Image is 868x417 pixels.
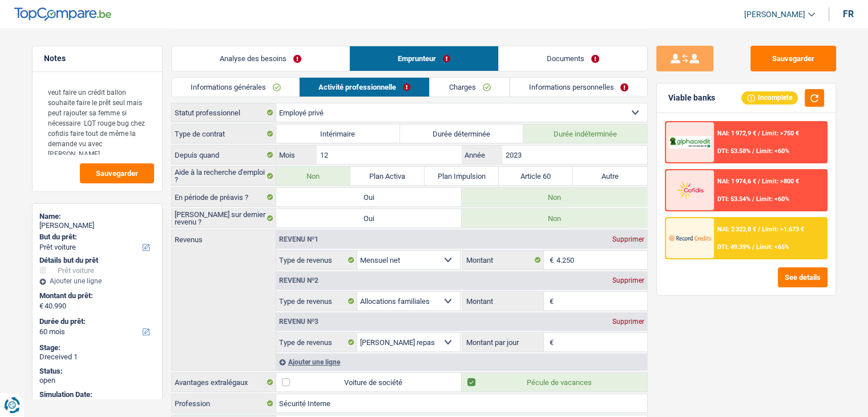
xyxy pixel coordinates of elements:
[544,333,556,351] span: €
[39,212,155,221] div: Name:
[609,277,647,284] div: Supprimer
[172,209,276,227] label: [PERSON_NAME] sur dernier revenu ?
[350,167,425,185] label: Plan Activa
[39,352,155,362] div: Dreceived 1
[172,394,276,412] label: Profession
[717,243,750,251] span: DTI: 49.39%
[276,251,357,269] label: Type de revenus
[276,146,317,164] label: Mois
[172,373,276,391] label: Avantages extralégaux
[499,167,573,185] label: Article 60
[669,227,711,248] img: Record Credits
[276,167,350,185] label: Non
[717,178,756,185] span: NAI: 1 974,6 €
[39,291,153,300] label: Montant du prêt:
[276,277,321,284] div: Revenu nº2
[752,243,754,251] span: /
[609,236,647,243] div: Supprimer
[276,318,321,325] div: Revenu nº3
[762,226,804,233] span: Limit: >1.673 €
[39,343,155,352] div: Stage:
[317,146,461,164] input: MM
[510,78,647,97] a: Informations personnelles
[717,226,756,233] span: NAI: 2 322,8 €
[172,78,300,97] a: Informations générales
[172,46,349,71] a: Analyse des besoins
[39,277,155,285] div: Ajouter une ligne
[462,209,647,227] label: Non
[499,46,647,71] a: Documents
[668,93,715,103] div: Viable banks
[843,9,854,19] div: fr
[758,130,760,137] span: /
[735,5,815,24] a: [PERSON_NAME]
[758,226,760,233] span: /
[276,292,357,310] label: Type de revenus
[756,243,789,251] span: Limit: <65%
[462,373,647,391] label: Pécule de vacances
[300,78,429,97] a: Activité professionnelle
[39,317,153,326] label: Durée du prêt:
[502,146,647,164] input: AAAA
[544,251,556,269] span: €
[276,354,647,370] div: Ajouter une ligne
[39,390,155,399] div: Simulation Date:
[717,195,750,203] span: DTI: 53.54%
[276,373,462,391] label: Voiture de société
[741,91,798,104] div: Incomplete
[276,209,462,227] label: Oui
[400,125,524,143] label: Durée déterminée
[172,125,276,143] label: Type de contrat
[762,178,799,185] span: Limit: >800 €
[463,292,544,310] label: Montant
[39,367,155,376] div: Status:
[756,147,789,155] span: Limit: <60%
[44,54,151,63] h5: Notes
[172,188,276,206] label: En période de préavis ?
[669,179,711,201] img: Cofidis
[669,136,711,149] img: AlphaCredit
[39,221,155,230] div: [PERSON_NAME]
[39,302,43,311] span: €
[752,147,754,155] span: /
[172,167,276,185] label: Aide à la recherche d'emploi ?
[276,236,321,243] div: Revenu nº1
[276,333,357,351] label: Type de revenus
[14,7,111,21] img: TopCompare Logo
[172,103,276,122] label: Statut professionnel
[276,188,462,206] label: Oui
[276,125,400,143] label: Intérimaire
[172,146,276,164] label: Depuis quand
[350,46,498,71] a: Emprunteur
[462,146,502,164] label: Année
[80,163,154,183] button: Sauvegarder
[425,167,499,185] label: Plan Impulsion
[463,251,544,269] label: Montant
[758,178,760,185] span: /
[750,46,836,71] button: Sauvegarder
[778,267,827,287] button: See details
[744,10,805,19] span: [PERSON_NAME]
[756,195,789,203] span: Limit: <60%
[172,230,276,243] label: Revenus
[717,130,756,137] span: NAI: 1 972,9 €
[430,78,509,97] a: Charges
[752,195,754,203] span: /
[39,256,155,265] div: Détails but du prêt
[717,147,750,155] span: DTI: 53.58%
[573,167,647,185] label: Autre
[463,333,544,351] label: Montant par jour
[39,232,153,242] label: But du prêt:
[39,376,155,385] div: open
[544,292,556,310] span: €
[762,130,799,137] span: Limit: >750 €
[609,318,647,325] div: Supprimer
[523,125,647,143] label: Durée indéterminée
[462,188,647,206] label: Non
[96,170,138,177] span: Sauvegarder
